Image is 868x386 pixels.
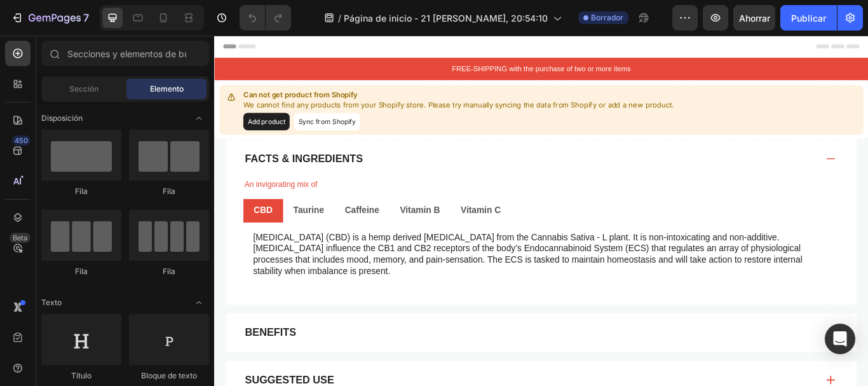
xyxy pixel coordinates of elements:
[739,13,770,24] font: Ahorrar
[240,5,291,31] div: Deshacer/Rehacer
[287,198,334,211] p: Vitamin C
[152,198,192,211] p: Caffeine
[34,90,88,111] button: Add product
[791,13,826,24] font: Publicar
[71,371,92,380] font: Título
[15,136,28,145] font: 450
[93,90,170,111] button: Sync from Shopify
[825,324,855,354] div: Abrir Intercom Messenger
[5,5,95,31] button: 7
[344,13,548,24] font: Página de inicio - 21 [PERSON_NAME], 20:54:10
[83,11,89,24] font: 7
[216,198,263,211] p: Vitamin B
[780,5,837,31] button: Publicar
[189,108,209,128] span: Abrir con palanca
[163,186,175,196] font: Fila
[1,34,761,45] p: FREE-SHIPPING with the purchase of two or more items
[338,13,341,24] font: /
[591,13,623,22] font: Borrador
[214,36,868,386] iframe: Área de diseño
[92,198,128,211] p: Taurine
[69,84,98,93] font: Sección
[41,113,83,123] font: Disposición
[75,266,88,276] font: Fila
[189,293,209,313] span: Abrir con palanca
[36,339,95,355] p: Benefits
[34,75,536,88] p: We cannot find any products from your Shopify store. Please try manually syncing the data from Sh...
[41,298,62,307] font: Texto
[13,233,27,242] font: Beta
[36,136,173,152] p: Facts & Ingredients
[35,168,726,179] p: An invigorating mix of
[45,230,716,282] p: [MEDICAL_DATA] (CBD) is a hemp derived [MEDICAL_DATA] from the Cannabis Sativa - L plant. It is n...
[34,63,536,76] p: Can not get product from Shopify
[141,371,197,380] font: Bloque de texto
[733,5,775,31] button: Ahorrar
[46,198,68,211] p: CBD
[150,84,184,93] font: Elemento
[75,186,88,196] font: Fila
[163,266,175,276] font: Fila
[41,41,209,66] input: Secciones y elementos de búsqueda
